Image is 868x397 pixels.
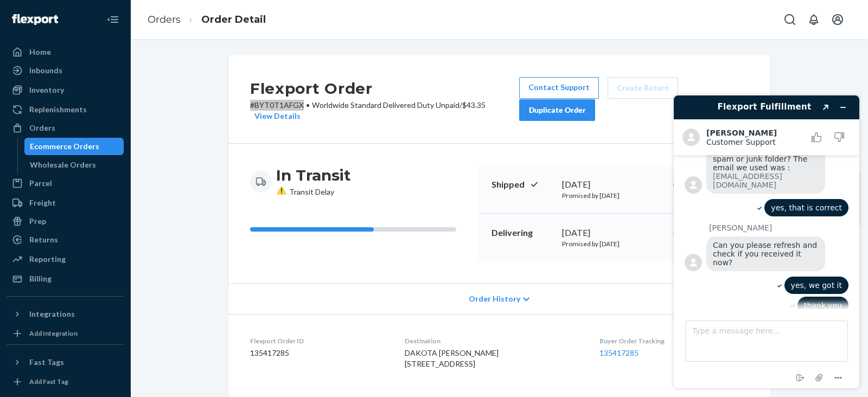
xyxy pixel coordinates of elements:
a: Contact Support [519,77,599,99]
a: Parcel [7,175,124,192]
div: Wholesale Orders [30,159,96,170]
dt: Buyer Order Tracking [599,336,748,345]
div: Inventory [29,85,64,95]
div: Parcel [29,178,52,189]
span: Worldwide Standard Delivered Duty Unpaid [312,100,459,110]
div: Replenishments [29,104,87,115]
p: Promised by [DATE] [562,239,665,248]
h2: Flexport Order [250,77,519,100]
button: Create Return [608,77,678,99]
a: Add Integration [7,327,124,340]
div: Orders [29,123,55,133]
div: Add Integration [29,329,78,338]
div: Add Fast Tag [29,377,68,386]
a: Freight [7,194,124,212]
h3: In Transit [276,165,351,185]
a: Orders [7,119,124,137]
button: Open notifications [803,9,825,30]
a: Add Fast Tag [7,375,124,388]
button: Duplicate Order [519,99,595,121]
button: Close Navigation [102,9,124,30]
div: [DATE] [562,178,665,191]
button: View Details [250,111,301,121]
button: Fast Tags [7,354,124,371]
div: Duplicate Order [528,105,586,116]
a: Returns [7,231,124,248]
span: Transit Delay [276,187,334,196]
span: • [306,100,310,110]
div: Prep [29,216,46,227]
div: Integrations [29,309,75,319]
div: Inbounds [29,65,62,76]
div: [DATE] [562,227,665,239]
span: DAKOTA [PERSON_NAME] [STREET_ADDRESS] [405,348,499,368]
span: Chat [24,8,46,17]
span: Order History [469,293,520,304]
p: Promised by [DATE] [562,191,665,200]
button: Integrations [7,305,124,323]
a: Prep [7,213,124,230]
div: Home [29,47,51,57]
dt: Destination [405,336,582,345]
a: Inbounds [7,62,124,79]
button: Open Search Box [779,9,801,30]
iframe: Find more information here [665,87,868,397]
button: Open account menu [827,9,848,30]
a: Wholesale Orders [24,156,124,174]
div: Freight [29,197,56,208]
a: 135417285 [599,348,639,357]
a: Order Detail [201,14,266,25]
a: Home [7,43,124,61]
p: Shipped [492,178,553,191]
p: # BYT0T1AFGX / $43.35 [250,100,519,121]
a: Orders [148,14,181,25]
a: Reporting [7,251,124,268]
a: Ecommerce Orders [24,138,124,155]
a: Billing [7,270,124,287]
div: Reporting [29,254,66,265]
img: Flexport logo [12,14,58,25]
a: Inventory [7,81,124,99]
div: Returns [29,234,58,245]
dt: Flexport Order ID [250,336,387,345]
ol: breadcrumbs [139,4,275,36]
p: Delivering [492,227,553,239]
div: Fast Tags [29,357,64,368]
div: Ecommerce Orders [30,141,99,152]
a: Replenishments [7,101,124,118]
dd: 135417285 [250,348,387,358]
div: Billing [29,273,52,284]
